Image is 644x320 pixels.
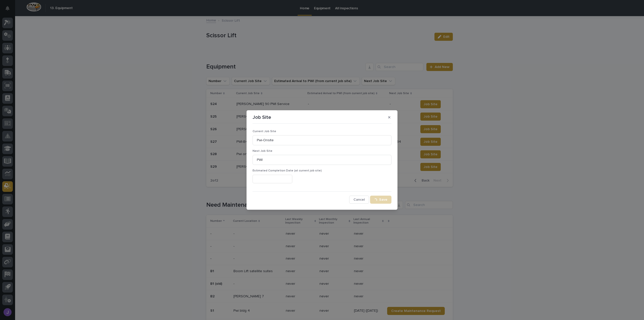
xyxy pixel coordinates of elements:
span: Estimated Completion Date (at current job site) [253,169,322,172]
span: Cancel [353,198,365,201]
p: Job Site [253,114,271,120]
span: Current Job Site [253,130,276,133]
button: Save [370,196,391,204]
button: Cancel [349,196,369,204]
span: Next Job Site [253,150,272,153]
span: Save [379,198,387,201]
